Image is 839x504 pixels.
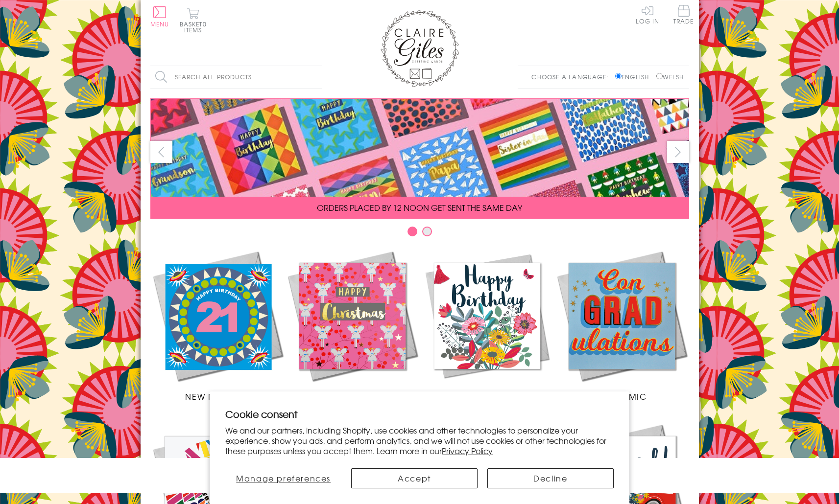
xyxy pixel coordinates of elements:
button: Carousel Page 1 (Current Slide) [408,227,417,236]
div: Carousel Pagination [150,226,689,241]
a: Birthdays [420,249,554,402]
span: Christmas [327,390,377,402]
a: Trade [673,5,694,26]
span: Academic [597,390,647,402]
button: Carousel Page 2 [422,227,432,236]
button: Manage preferences [225,468,341,488]
input: Search [312,66,322,88]
span: 0 items [184,20,207,34]
span: Trade [673,5,694,24]
label: Welsh [656,72,684,81]
a: Academic [554,249,689,402]
input: Search all products [150,66,322,88]
span: Menu [150,20,169,28]
p: Choose a language: [531,72,613,81]
button: Accept [351,468,478,488]
a: New Releases [150,249,285,402]
button: prev [150,141,172,163]
label: English [615,72,654,81]
span: ORDERS PLACED BY 12 NOON GET SENT THE SAME DAY [317,202,522,213]
button: Basket0 items [180,8,207,33]
a: Privacy Policy [442,445,493,457]
input: Welsh [656,73,663,79]
a: Christmas [285,249,420,402]
img: Claire Giles Greetings Cards [381,10,459,87]
span: New Releases [185,390,249,402]
p: We and our partners, including Shopify, use cookies and other technologies to personalize your ex... [225,425,614,456]
span: Manage preferences [236,472,331,484]
a: Log In [636,5,659,24]
button: Menu [150,6,169,27]
span: Birthdays [463,390,510,402]
h2: Cookie consent [225,407,614,421]
button: Decline [487,468,614,488]
input: English [615,73,622,79]
button: next [667,141,689,163]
